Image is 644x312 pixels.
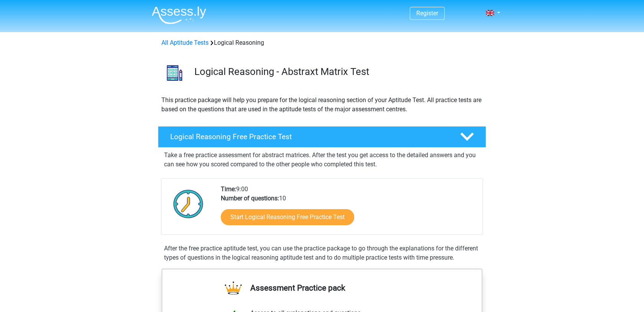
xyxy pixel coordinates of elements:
[221,195,279,202] b: Number of questions:
[152,6,206,24] img: Assessly
[215,185,482,234] div: 9:00 10
[161,96,483,114] p: This practice package will help you prepare for the logical reasoning section of your Aptitude Te...
[158,38,486,47] div: Logical Reasoning
[158,57,191,89] img: logical reasoning
[161,39,209,46] a: All Aptitude Tests
[194,66,480,78] h3: Logical Reasoning - Abstraxt Matrix Test
[221,209,354,225] a: Start Logical Reasoning Free Practice Test
[170,132,448,141] h4: Logical Reasoning Free Practice Test
[155,126,489,148] a: Logical Reasoning Free Practice Test
[169,185,208,223] img: Clock
[164,151,480,169] p: Take a free practice assessment for abstract matrices. After the test you get access to the detai...
[416,10,438,17] a: Register
[161,244,483,262] div: After the free practice aptitude test, you can use the practice package to go through the explana...
[221,185,236,193] b: Time:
